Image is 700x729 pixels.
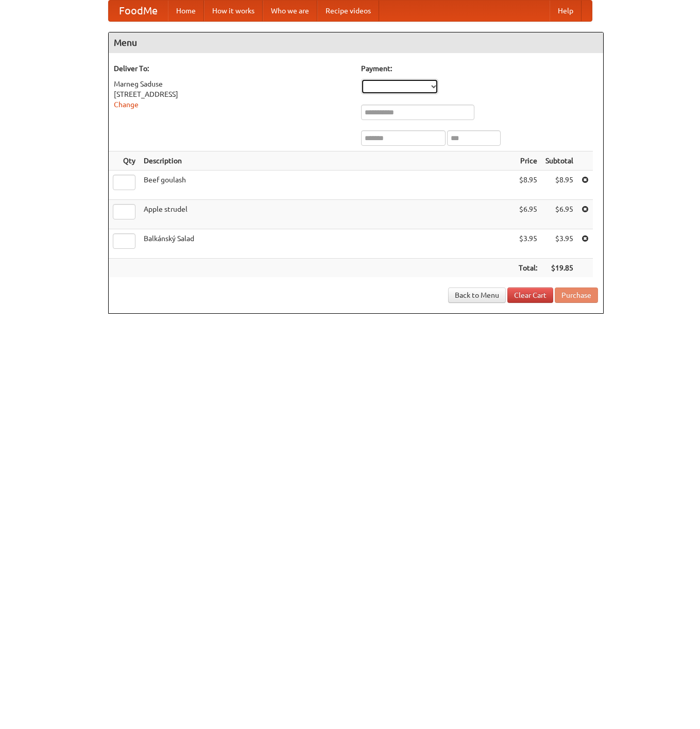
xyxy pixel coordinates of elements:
a: Recipe videos [317,1,379,21]
h5: Payment: [361,63,598,74]
td: Beef goulash [140,171,515,200]
td: $8.95 [541,171,577,200]
th: Price [515,151,541,171]
a: Back to Menu [448,287,506,303]
td: $8.95 [515,171,541,200]
td: $6.95 [541,200,577,229]
th: Total: [515,259,541,278]
a: Clear Cart [507,287,553,303]
td: Apple strudel [140,200,515,229]
a: Help [550,1,582,21]
th: Subtotal [541,151,577,171]
th: $19.85 [541,259,577,278]
td: $6.95 [515,200,541,229]
td: $3.95 [515,229,541,259]
div: [STREET_ADDRESS] [114,89,351,99]
th: Qty [109,151,140,171]
th: Description [140,151,515,171]
td: $3.95 [541,229,577,259]
button: Purchase [555,287,598,303]
a: Who we are [263,1,317,21]
h4: Menu [109,32,603,53]
div: Marneg Saduse [114,79,351,89]
a: Change [114,100,139,109]
a: How it works [204,1,263,21]
td: Balkánský Salad [140,229,515,259]
a: Home [168,1,204,21]
a: FoodMe [109,1,168,21]
h5: Deliver To: [114,63,351,74]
